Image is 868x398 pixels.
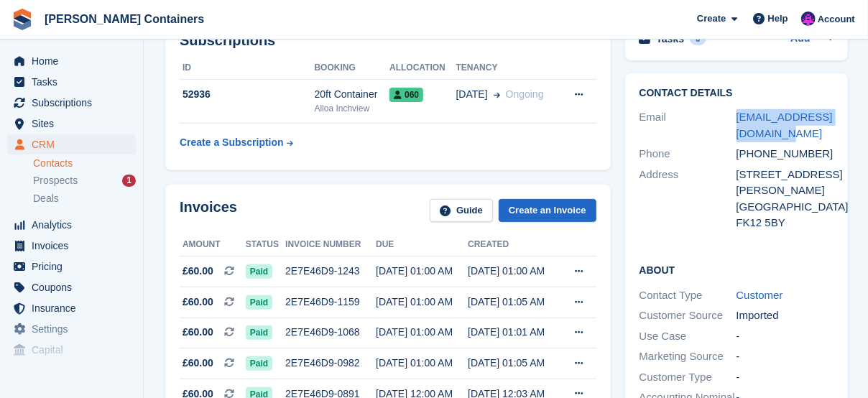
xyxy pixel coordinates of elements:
[180,135,284,150] div: Create a Subscription
[640,348,737,365] div: Marketing Source
[122,175,136,187] div: 1
[32,51,118,71] span: Home
[818,12,855,27] span: Account
[33,191,136,206] a: Deals
[640,262,834,277] h2: About
[7,93,136,113] a: menu
[801,11,816,26] img: Claire Wilson
[737,167,834,183] div: [STREET_ADDRESS]
[456,57,560,80] th: Tenancy
[468,356,560,371] div: [DATE] 01:05 AM
[285,325,376,340] div: 2E7E46D9-1068
[468,325,560,340] div: [DATE] 01:01 AM
[640,146,737,162] div: Phone
[7,298,136,318] a: menu
[33,157,136,170] a: Contacts
[376,295,468,310] div: [DATE] 01:00 AM
[737,215,834,231] div: FK12 5BY
[7,340,136,360] a: menu
[183,356,213,371] span: £60.00
[285,356,376,371] div: 2E7E46D9-0982
[285,264,376,279] div: 2E7E46D9-1243
[11,9,33,30] img: stora-icon-8386f47178a22dfd0bd8f6a31ec36ba5ce8667c1dd55bd0f319d3a0aa187defe.svg
[246,295,272,310] span: Paid
[246,325,272,340] span: Paid
[737,369,834,386] div: -
[737,182,834,199] div: [PERSON_NAME]
[246,264,272,279] span: Paid
[180,129,293,156] a: Create a Subscription
[640,287,737,304] div: Contact Type
[7,134,136,154] a: menu
[7,114,136,134] a: menu
[33,192,59,205] span: Deals
[285,295,376,310] div: 2E7E46D9-1159
[657,32,685,45] h2: Tasks
[640,88,834,99] h2: Contact Details
[180,87,315,102] div: 52936
[456,87,488,102] span: [DATE]
[183,325,213,340] span: £60.00
[180,32,596,49] h2: Subscriptions
[7,236,136,256] a: menu
[315,87,390,102] div: 20ft Container
[183,295,213,310] span: £60.00
[737,111,833,139] a: [EMAIL_ADDRESS][DOMAIN_NAME]
[499,199,596,223] a: Create an Invoice
[737,348,834,365] div: -
[33,174,78,188] span: Prospects
[376,233,468,256] th: Due
[32,319,118,339] span: Settings
[180,57,315,80] th: ID
[7,51,136,71] a: menu
[32,256,118,277] span: Pricing
[389,57,456,80] th: Allocation
[33,173,136,188] a: Prospects 1
[32,298,118,318] span: Insurance
[7,256,136,277] a: menu
[39,7,210,31] a: [PERSON_NAME] Containers
[32,134,118,154] span: CRM
[7,277,136,297] a: menu
[7,215,136,235] a: menu
[180,199,237,223] h2: Invoices
[32,114,118,134] span: Sites
[389,88,423,102] span: 060
[640,307,737,324] div: Customer Source
[737,289,783,301] a: Customer
[737,199,834,216] div: [GEOGRAPHIC_DATA]
[183,264,213,279] span: £60.00
[468,264,560,279] div: [DATE] 01:00 AM
[737,328,834,345] div: -
[640,328,737,345] div: Use Case
[246,356,272,371] span: Paid
[32,340,118,360] span: Capital
[768,11,788,26] span: Help
[7,72,136,92] a: menu
[32,215,118,235] span: Analytics
[640,109,737,142] div: Email
[32,72,118,92] span: Tasks
[790,31,810,47] a: Add
[246,233,285,256] th: Status
[640,167,737,231] div: Address
[697,11,726,26] span: Create
[7,319,136,339] a: menu
[376,264,468,279] div: [DATE] 01:00 AM
[737,146,834,162] div: [PHONE_NUMBER]
[737,307,834,324] div: Imported
[640,369,737,386] div: Customer Type
[690,32,706,45] div: 0
[468,295,560,310] div: [DATE] 01:05 AM
[32,236,118,256] span: Invoices
[32,93,118,113] span: Subscriptions
[32,277,118,297] span: Coupons
[430,199,493,223] a: Guide
[376,325,468,340] div: [DATE] 01:00 AM
[506,88,544,100] span: Ongoing
[468,233,560,256] th: Created
[376,356,468,371] div: [DATE] 01:00 AM
[285,233,376,256] th: Invoice number
[315,57,390,80] th: Booking
[315,102,390,115] div: Alloa Inchview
